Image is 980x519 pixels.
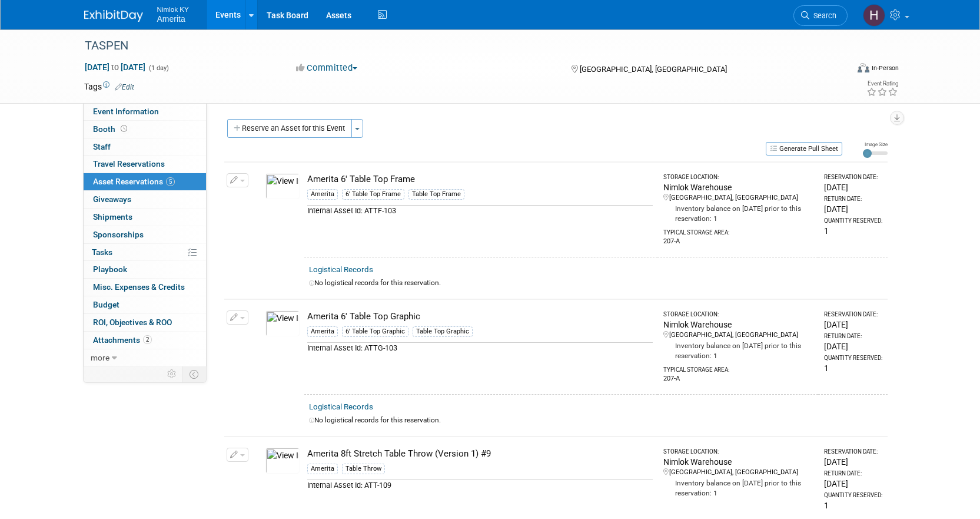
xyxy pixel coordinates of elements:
[824,173,882,181] div: Reservation Date:
[863,141,888,148] div: Image Size
[307,189,338,200] div: Amerita
[84,173,206,190] a: Asset Reservations5
[413,326,473,337] div: Table Top Graphic
[824,354,882,362] div: Quantity Reserved:
[663,203,814,224] div: Inventory balance on [DATE] prior to this reservation: 1
[663,310,814,319] div: Storage Location:
[307,310,653,323] div: Amerita 6' Table Top Graphic
[84,209,206,226] a: Shipments
[309,265,373,274] a: Logistical Records
[766,142,842,156] button: Generate Pull Sheet
[824,478,882,490] div: [DATE]
[307,464,338,474] div: Amerita
[866,81,898,87] div: Event Rating
[182,366,206,382] td: Toggle Event Tabs
[663,477,814,498] div: Inventory balance on [DATE] prior to this reservation: 1
[824,319,882,330] div: [DATE]
[93,107,159,116] span: Event Information
[824,225,882,237] div: 1
[824,491,882,500] div: Quantity Reserved:
[580,65,727,74] span: [GEOGRAPHIC_DATA], [GEOGRAPHIC_DATA]
[309,278,883,288] div: No logistical records for this reservation.
[663,340,814,361] div: Inventory balance on [DATE] prior to this reservation: 1
[824,456,882,468] div: [DATE]
[143,335,152,344] span: 2
[824,500,882,511] div: 1
[307,342,653,353] div: Internal Asset Id: ATTG-103
[92,247,112,257] span: Tasks
[663,193,814,203] div: [GEOGRAPHIC_DATA], [GEOGRAPHIC_DATA]
[166,177,175,186] span: 5
[309,415,883,425] div: No logistical records for this reservation.
[84,191,206,208] a: Giveaways
[84,81,134,92] td: Tags
[93,177,175,186] span: Asset Reservations
[663,181,814,193] div: Nimlok Warehouse
[84,332,206,349] a: Attachments2
[91,353,109,362] span: more
[858,63,869,72] img: Format-Inperson.png
[824,332,882,341] div: Return Date:
[342,464,385,474] div: Table Throw
[93,142,111,151] span: Staff
[342,326,408,337] div: 6' Table Top Graphic
[307,173,653,186] div: Amerita 6' Table Top Frame
[93,300,119,309] span: Budget
[663,173,814,181] div: Storage Location:
[157,2,189,15] span: Nimlok KY
[824,470,882,478] div: Return Date:
[663,361,814,374] div: Typical Storage Area:
[148,64,169,72] span: (1 day)
[118,124,129,133] span: Booth not reserved yet
[663,456,814,468] div: Nimlok Warehouse
[84,121,206,138] a: Booth
[84,261,206,278] a: Playbook
[663,374,814,384] div: 207-A
[93,212,132,222] span: Shipments
[84,226,206,243] a: Sponsorships
[663,468,814,477] div: [GEOGRAPHIC_DATA], [GEOGRAPHIC_DATA]
[227,119,352,138] button: Reserve an Asset for this Event
[81,35,830,57] div: TASPEN
[824,217,882,225] div: Quantity Reserved:
[93,124,129,134] span: Booth
[663,237,814,246] div: 207-A
[292,62,362,74] button: Committed
[824,181,882,193] div: [DATE]
[307,480,653,491] div: Internal Asset Id: ATT-109
[824,203,882,215] div: [DATE]
[824,310,882,319] div: Reservation Date:
[309,402,373,411] a: Logistical Records
[84,349,206,366] a: more
[824,448,882,456] div: Reservation Date:
[778,61,899,79] div: Event Format
[84,138,206,156] a: Staff
[663,319,814,330] div: Nimlok Warehouse
[84,103,206,120] a: Event Information
[863,4,885,27] img: Hannah Durbin
[93,282,185,292] span: Misc. Expenses & Credits
[265,448,300,474] img: View Images
[265,310,300,336] img: View Images
[84,10,143,22] img: ExhibitDay
[115,83,134,91] a: Edit
[307,326,338,337] div: Amerita
[307,205,653,216] div: Internal Asset Id: ATTF-103
[824,362,882,374] div: 1
[342,189,404,200] div: 6' Table Top Frame
[84,296,206,313] a: Budget
[84,244,206,261] a: Tasks
[93,194,131,204] span: Giveaways
[93,318,172,327] span: ROI, Objectives & ROO
[84,156,206,173] a: Travel Reservations
[93,159,165,168] span: Travel Reservations
[871,64,899,72] div: In-Person
[824,195,882,203] div: Return Date:
[663,224,814,237] div: Typical Storage Area:
[84,279,206,296] a: Misc. Expenses & Credits
[84,314,206,331] a: ROI, Objectives & ROO
[162,366,182,382] td: Personalize Event Tab Strip
[93,230,144,239] span: Sponsorships
[793,5,848,26] a: Search
[93,335,152,345] span: Attachments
